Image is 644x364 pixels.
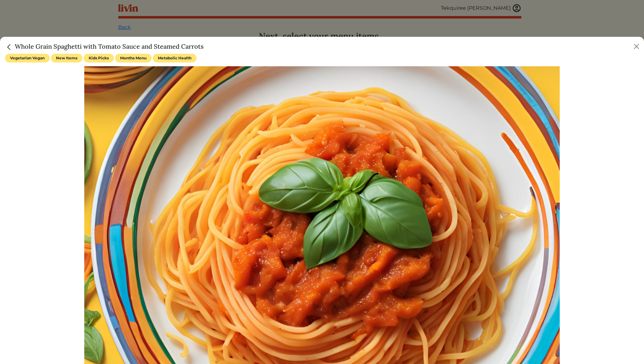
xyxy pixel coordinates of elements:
[115,54,152,62] span: Months Menu
[51,54,82,62] span: New Items
[5,42,15,50] a: Close
[5,42,203,51] h5: Whole Grain Spaghetti with Tomato Sauce and Steamed Carrots
[631,41,641,52] button: Close
[5,43,13,51] img: back_caret-0738dc900bf9763b5e5a40894073b948e17d9601fd527fca9689b06ce300169f.svg
[153,54,197,62] span: Metabolic Health
[5,54,50,62] span: Vegetarian Vegan
[84,54,114,62] span: Kids Picks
